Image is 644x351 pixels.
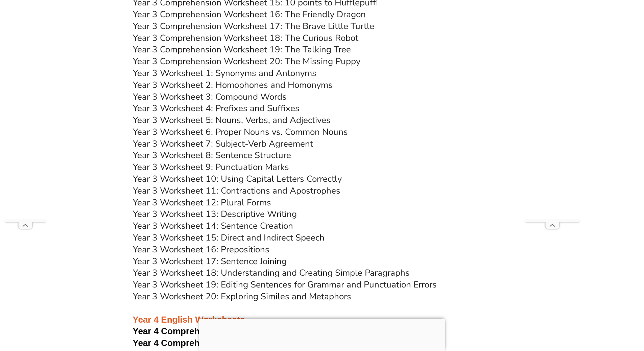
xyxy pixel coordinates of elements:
[133,114,331,126] a: Year 3 Worksheet 5: Nouns, Verbs, and Adjectives
[133,220,293,232] a: Year 3 Worksheet 14: Sentence Creation
[133,303,511,326] h3: Year 4 English Worksheets
[531,275,644,351] iframe: Chat Widget
[133,326,286,336] span: Year 4 Comprehension Worksheet 1:
[133,8,366,20] a: Year 3 Comprehension Worksheet 16: The Friendly Dragon
[133,55,360,67] a: Year 3 Comprehension Worksheet 20: The Missing Puppy
[133,279,437,291] a: Year 3 Worksheet 19: Editing Sentences for Grammar and Punctuation Errors
[133,267,410,279] a: Year 3 Worksheet 18: Understanding and Creating Simple Paragraphs
[133,79,333,91] a: Year 3 Worksheet 2: Homophones and Homonyms
[133,67,316,79] a: Year 3 Worksheet 1: Synonyms and Antonyms
[133,185,340,197] a: Year 3 Worksheet 11: Contractions and Apostrophes
[133,208,297,220] a: Year 3 Worksheet 13: Descriptive Writing
[133,291,351,302] a: Year 3 Worksheet 20: Exploring Similes and Metaphors
[133,138,313,150] a: Year 3 Worksheet 7: Subject-Verb Agreement
[133,338,350,348] a: Year 4 Comprehension Worksheet 2: Ancient Aztecs
[133,173,342,185] a: Year 3 Worksheet 10: Using Capital Letters Correctly
[133,197,271,208] a: Year 3 Worksheet 12: Plural Forms
[133,255,287,267] a: Year 3 Worksheet 17: Sentence Joining
[133,102,300,114] a: Year 3 Worksheet 4: Prefixes and Suffixes
[133,32,358,44] a: Year 3 Comprehension Worksheet 18: The Curious Robot
[525,18,579,220] iframe: Advertisement
[133,244,269,255] a: Year 3 Worksheet 16: Prepositions
[133,91,287,103] a: Year 3 Worksheet 3: Compound Words
[133,126,348,138] a: Year 3 Worksheet 6: Proper Nouns vs. Common Nouns
[5,18,46,220] iframe: Advertisement
[133,232,325,244] a: Year 3 Worksheet 15: Direct and Indirect Speech
[133,161,289,173] a: Year 3 Worksheet 9: Punctuation Marks
[199,319,445,349] iframe: Advertisement
[133,20,374,32] a: Year 3 Comprehension Worksheet 17: The Brave Little Turtle
[133,44,351,55] a: Year 3 Comprehension Worksheet 19: The Talking Tree
[133,149,291,161] a: Year 3 Worksheet 8: Sentence Structure
[133,326,372,336] a: Year 4 Comprehension Worksheet 1: Dinosaur Adventure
